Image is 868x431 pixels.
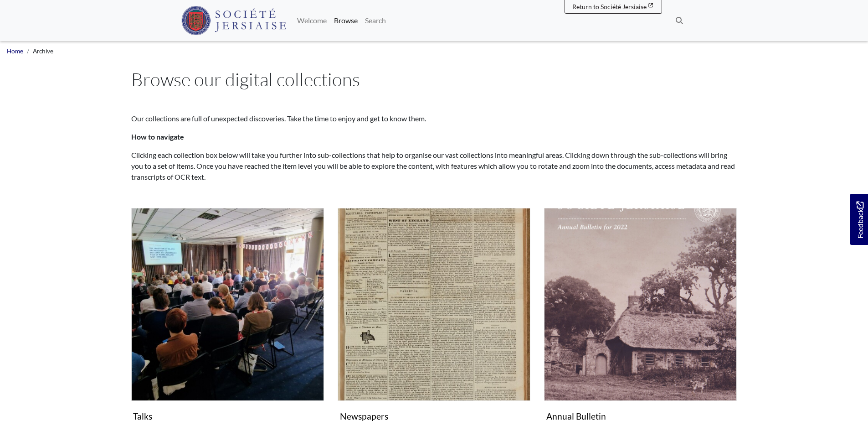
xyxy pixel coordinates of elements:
a: Annual Bulletin Annual Bulletin [544,208,737,425]
p: Our collections are full of unexpected discoveries. Take the time to enjoy and get to know them. [131,113,737,124]
span: Archive [33,47,53,55]
img: Talks [131,208,324,401]
a: Browse [330,11,361,30]
p: Clicking each collection box below will take you further into sub-collections that help to organi... [131,150,737,182]
h1: Browse our digital collections [131,68,737,90]
a: Welcome [293,11,330,30]
a: Search [361,11,390,30]
a: Home [7,47,23,55]
a: Newspapers Newspapers [338,208,530,425]
strong: How to navigate [131,132,184,141]
a: Société Jersiaise logo [181,4,287,37]
a: Talks Talks [131,208,324,425]
a: Would you like to provide feedback? [850,194,868,245]
span: Feedback [854,202,865,239]
img: Newspapers [338,208,530,401]
span: Return to Société Jersiaise [572,3,647,10]
img: Annual Bulletin [544,208,737,401]
img: Société Jersiaise [181,6,287,35]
